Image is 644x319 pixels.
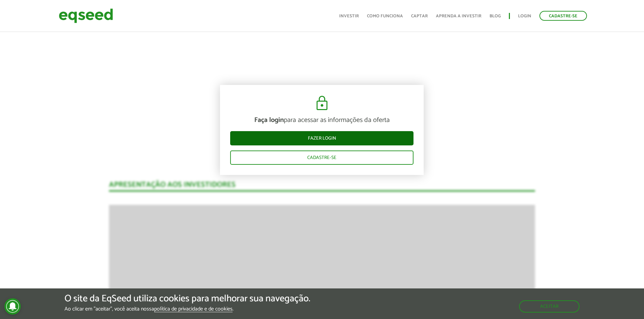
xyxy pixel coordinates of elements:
[411,14,428,18] a: Captar
[490,14,501,18] a: Blog
[539,11,587,21] a: Cadastre-se
[59,7,113,25] img: EqSeed
[154,306,233,312] a: política de privacidade e de cookies
[65,294,310,304] h5: O site da EqSeed utiliza cookies para melhorar sua navegação.
[436,14,481,18] a: Aprenda a investir
[367,14,403,18] a: Como funciona
[314,95,330,111] img: cadeado.svg
[519,300,579,313] button: Aceitar
[65,306,310,312] p: Ao clicar em "aceitar", você aceita nossa .
[230,150,413,165] a: Cadastre-se
[339,14,359,18] a: Investir
[230,116,413,124] p: para acessar as informações da oferta
[254,114,284,126] strong: Faça login
[230,131,413,145] a: Fazer login
[518,14,531,18] a: Login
